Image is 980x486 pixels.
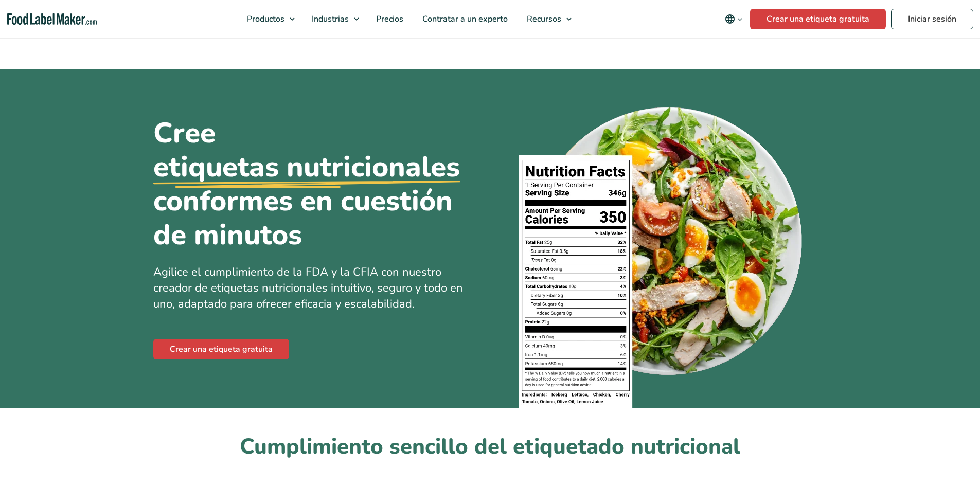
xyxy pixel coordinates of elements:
[718,9,750,29] button: Change language
[7,13,97,25] a: Food Label Maker homepage
[524,13,562,25] span: Recursos
[309,13,350,25] span: Industrias
[750,9,886,29] a: Crear una etiqueta gratuita
[153,433,827,461] h2: Cumplimiento sencillo del etiquetado nutricional
[373,13,404,25] span: Precios
[153,116,483,252] h1: Cree conformes en cuestión de minutos
[244,13,286,25] span: Productos
[519,100,806,408] img: Un plato de comida con una etiqueta de información nutricional encima.
[419,13,509,25] span: Contratar a un experto
[891,9,973,29] a: Iniciar sesión
[153,339,289,359] a: Crear una etiqueta gratuita
[153,264,463,312] span: Agilice el cumplimiento de la FDA y la CFIA con nuestro creador de etiquetas nutricionales intuit...
[153,150,460,184] u: etiquetas nutricionales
